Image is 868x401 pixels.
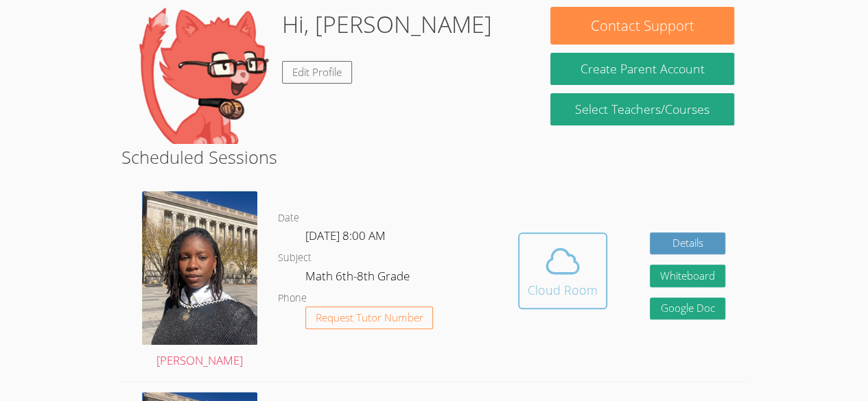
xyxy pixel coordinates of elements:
[305,306,434,329] button: Request Tutor Number
[550,7,734,45] button: Contact Support
[305,267,412,290] dd: Math 6th-8th Grade
[278,290,307,307] dt: Phone
[650,232,725,255] a: Details
[650,297,725,320] a: Google Doc
[278,250,312,267] dt: Subject
[518,232,607,309] button: Cloud Room
[142,191,257,370] a: [PERSON_NAME]
[305,228,386,243] span: [DATE] 8:00 AM
[550,53,734,85] button: Create Parent Account
[550,93,734,125] a: Select Teachers/Courses
[142,191,257,345] img: IMG_8183.jpeg
[650,265,725,287] button: Whiteboard
[282,7,492,42] h1: Hi, [PERSON_NAME]
[134,7,271,144] img: default.png
[316,313,423,323] span: Request Tutor Number
[282,61,352,84] a: Edit Profile
[528,280,598,300] div: Cloud Room
[121,144,747,170] h2: Scheduled Sessions
[278,210,299,227] dt: Date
